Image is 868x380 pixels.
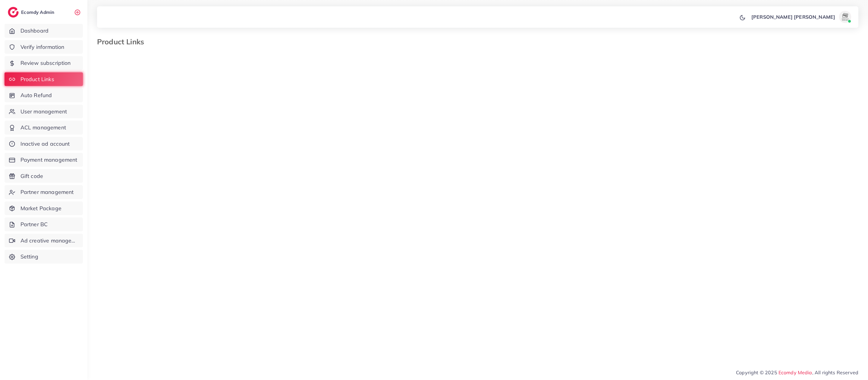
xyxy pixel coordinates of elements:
[839,11,851,23] img: avatar
[20,237,78,245] span: Ad creative management
[20,188,74,196] span: Partner management
[20,172,43,180] span: Gift code
[5,137,83,151] a: Inactive ad account
[5,88,83,102] a: Auto Refund
[5,121,83,135] a: ACL management
[20,140,70,148] span: Inactive ad account
[5,217,83,231] a: Partner BC
[20,204,61,212] span: Market Package
[20,156,77,164] span: Payment management
[20,27,49,35] span: Dashboard
[5,153,83,167] a: Payment management
[8,7,19,17] img: logo
[5,24,83,38] a: Dashboard
[8,7,56,17] a: logoEcomdy Admin
[5,56,83,70] a: Review subscription
[5,40,83,54] a: Verify information
[5,234,83,248] a: Ad creative management
[20,253,38,261] span: Setting
[20,220,48,228] span: Partner BC
[5,72,83,86] a: Product Links
[20,91,52,99] span: Auto Refund
[5,185,83,199] a: Partner management
[20,75,54,83] span: Product Links
[20,43,64,51] span: Verify information
[5,105,83,119] a: User management
[748,11,854,23] a: [PERSON_NAME] [PERSON_NAME]avatar
[21,9,56,15] h2: Ecomdy Admin
[20,108,67,116] span: User management
[20,59,71,67] span: Review subscription
[5,250,83,264] a: Setting
[5,201,83,215] a: Market Package
[751,13,835,21] p: [PERSON_NAME] [PERSON_NAME]
[5,169,83,183] a: Gift code
[20,124,66,131] span: ACL management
